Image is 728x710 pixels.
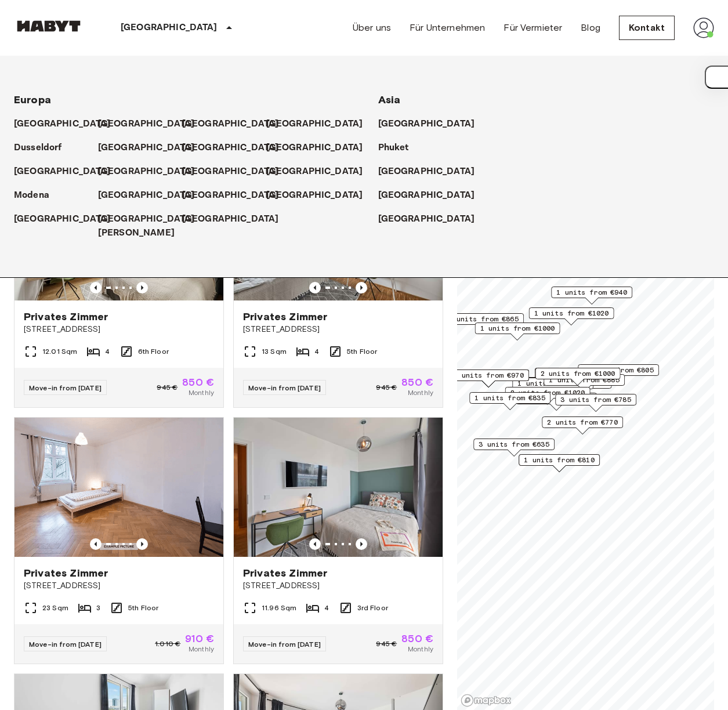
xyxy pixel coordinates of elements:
img: Marketing picture of unit DE-02-019-002-03HF [234,418,443,557]
span: 945 € [376,382,397,393]
button: Previous image [90,538,102,550]
a: Modena [14,189,61,202]
span: 1 units from €810 [524,455,595,465]
a: Für Unternehmen [410,21,485,35]
span: 910 € [185,633,214,644]
span: 3 units from €785 [560,394,631,405]
p: [GEOGRAPHIC_DATA] [98,165,195,179]
span: 6th Floor [138,346,169,357]
div: Map marker [448,370,529,387]
span: 1 units from €1000 [480,323,555,334]
button: Previous image [356,538,367,550]
p: Modena [14,189,49,202]
span: 2 units from €1000 [541,368,615,379]
a: [GEOGRAPHIC_DATA] [98,117,207,131]
span: Privates Zimmer [243,310,327,324]
button: Previous image [136,538,148,550]
span: Move-in from [DATE] [29,383,102,392]
a: Phuket [378,141,421,155]
div: Map marker [555,394,636,412]
p: [GEOGRAPHIC_DATA] [378,165,475,179]
div: Map marker [505,387,591,405]
p: [GEOGRAPHIC_DATA] [14,165,111,179]
div: Map marker [529,307,614,325]
p: [GEOGRAPHIC_DATA] [98,141,195,155]
button: Previous image [136,282,148,294]
p: [GEOGRAPHIC_DATA] [182,141,279,155]
span: 1 units from €940 [556,287,627,298]
a: [GEOGRAPHIC_DATA] [266,189,375,202]
img: Habyt [14,20,84,32]
span: Monthly [408,644,433,654]
button: Previous image [309,538,321,550]
span: Asia [378,93,401,106]
div: Map marker [473,439,555,457]
p: [GEOGRAPHIC_DATA][PERSON_NAME] [98,212,195,240]
p: [GEOGRAPHIC_DATA] [182,212,279,226]
span: Europa [14,93,51,106]
a: Marketing picture of unit DE-02-021-002-02HFPrevious imagePrevious imagePrivates Zimmer[STREET_AD... [14,161,224,408]
a: [GEOGRAPHIC_DATA] [182,212,291,226]
a: [GEOGRAPHIC_DATA] [378,212,487,226]
a: [GEOGRAPHIC_DATA] [98,141,207,155]
span: 3rd Floor [357,603,388,613]
span: Move-in from [DATE] [248,640,321,649]
span: 1.010 € [155,639,180,649]
span: 1 units from €1020 [534,308,609,318]
span: 12.01 Sqm [42,346,77,357]
div: Map marker [475,323,560,340]
span: Move-in from [DATE] [29,640,102,649]
p: [GEOGRAPHIC_DATA] [182,117,279,131]
div: Map marker [551,287,632,305]
div: Map marker [542,416,623,434]
span: 850 € [401,633,433,644]
p: [GEOGRAPHIC_DATA] [378,117,475,131]
p: Dusseldorf [14,141,62,155]
span: 23 Sqm [42,603,68,613]
a: [GEOGRAPHIC_DATA] [378,165,487,179]
a: Dusseldorf [14,141,74,155]
span: 4 [105,346,110,357]
p: [GEOGRAPHIC_DATA] [121,21,218,35]
div: Map marker [469,392,550,410]
span: 945 € [376,639,397,649]
span: 850 € [182,377,214,387]
img: Marketing picture of unit DE-02-012-002-03HF [15,418,223,557]
a: Blog [581,21,600,35]
div: Map marker [535,368,620,386]
button: Previous image [309,282,321,294]
span: 2 units from €770 [547,417,618,428]
span: [STREET_ADDRESS] [24,580,214,592]
div: Map marker [519,454,600,472]
span: Monthly [408,387,433,398]
a: [GEOGRAPHIC_DATA] [14,117,122,131]
img: avatar [693,17,714,38]
div: Map marker [443,313,524,331]
p: [GEOGRAPHIC_DATA] [266,117,363,131]
p: [GEOGRAPHIC_DATA] [14,117,111,131]
p: [GEOGRAPHIC_DATA] [182,165,279,179]
span: 5th Floor [347,346,377,357]
a: Kontakt [619,16,675,40]
span: 1 units from €805 [583,365,654,375]
a: [GEOGRAPHIC_DATA] [14,212,122,226]
span: 3 [96,603,100,613]
a: [GEOGRAPHIC_DATA] [378,117,487,131]
span: Monthly [189,644,214,654]
span: 4 [314,346,319,357]
span: 5th Floor [128,603,158,613]
button: Previous image [90,282,102,294]
div: Map marker [535,368,621,386]
a: [GEOGRAPHIC_DATA] [378,189,487,202]
span: Privates Zimmer [243,566,327,580]
p: [GEOGRAPHIC_DATA] [98,189,195,202]
span: [STREET_ADDRESS] [243,580,433,592]
p: [GEOGRAPHIC_DATA] [14,212,111,226]
p: [GEOGRAPHIC_DATA] [266,165,363,179]
p: [GEOGRAPHIC_DATA] [378,212,475,226]
a: [GEOGRAPHIC_DATA] [266,117,375,131]
span: 1 units from €865 [448,314,519,324]
span: Move-in from [DATE] [248,383,321,392]
a: [GEOGRAPHIC_DATA] [98,189,207,202]
span: 850 € [401,377,433,387]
